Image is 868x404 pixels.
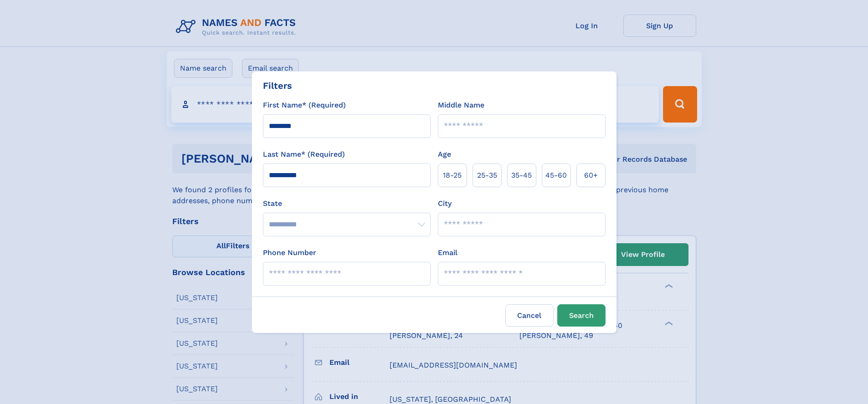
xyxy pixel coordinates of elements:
button: Search [557,304,606,327]
label: Phone Number [263,247,316,258]
label: Age [438,149,451,160]
label: Cancel [505,304,554,327]
span: 18‑25 [443,170,462,181]
div: Filters [263,79,292,92]
span: 35‑45 [511,170,532,181]
label: State [263,198,431,209]
label: Email [438,247,457,258]
label: Middle Name [438,100,484,111]
label: City [438,198,452,209]
label: First Name* (Required) [263,100,346,111]
span: 25‑35 [477,170,497,181]
span: 45‑60 [545,170,567,181]
span: 60+ [584,170,598,181]
label: Last Name* (Required) [263,149,345,160]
